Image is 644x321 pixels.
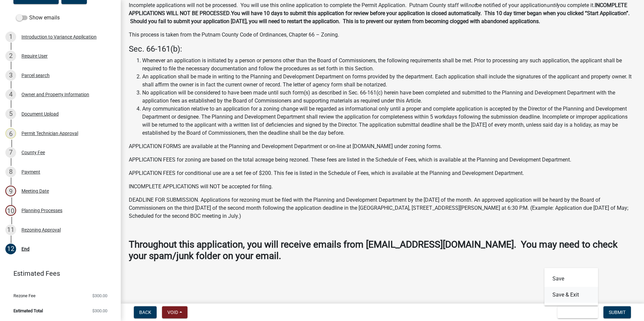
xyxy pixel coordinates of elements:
div: Permit Technician Approval [21,131,78,136]
p: APPLICATION FEES for zoning are based on the total acreage being rezoned. These fees are listed i... [129,156,636,164]
div: 10 [5,205,16,216]
span: Save & Exit [563,310,589,315]
div: 8 [5,167,16,177]
button: Submit [603,306,631,318]
li: No application will be considered to have been made until such form(s) as described in Sec. 66-16... [142,89,636,105]
label: Show emails [16,14,60,22]
span: $300.00 [92,309,107,313]
i: not [468,2,476,8]
div: 6 [5,128,16,139]
a: Estimated Fees [5,267,110,280]
li: Any communication relative to an application for a zoning change will be regarded as informationa... [142,105,636,137]
div: Meeting Date [21,189,49,193]
span: $300.00 [92,294,107,298]
span: Rezone Fee [13,294,36,298]
button: Back [134,306,157,318]
button: Save & Exit [557,306,598,318]
p: APPLICATION FORMS are available at the Planning and Development Department or on-line at [DOMAIN_... [129,142,636,150]
div: Parcel search [21,73,50,78]
span: Void [167,310,178,315]
strong: Throughout this application, you will receive emails from [EMAIL_ADDRESS][DOMAIN_NAME]. You may n... [129,239,618,261]
span: Submit [609,310,626,315]
div: 9 [5,186,16,196]
p: INCOMPLETE APPLICATIONS will NOT be accepted for filing. [129,183,636,191]
div: Document Upload [21,112,59,116]
i: until [547,2,557,8]
div: 11 [5,224,16,235]
div: County Fee [21,150,45,155]
div: 7 [5,147,16,158]
span: Estimated Total [13,309,43,313]
div: Owner and Property Information [21,92,89,97]
div: 5 [5,109,16,119]
div: 2 [5,51,16,61]
span: Back [139,310,151,315]
strong: You will have 10 days to submit this application for review before your application is closed aut... [129,10,630,24]
div: Rezoning Approval [21,228,61,232]
div: Require User [21,54,48,58]
div: End [21,247,30,251]
div: 4 [5,89,16,100]
button: Void [162,306,187,318]
p: This process is taken from the Putnam County Code of Ordinances, Chapter 66 – Zoning. [129,31,636,39]
h4: Sec. 66-161(b): [129,44,636,54]
li: An application shall be made in writing to the Planning and Development Department on forms provi... [142,73,636,89]
button: Save & Exit [544,287,598,303]
div: Introduction to Variance Application [21,35,97,39]
p: DEADLINE FOR SUBMISSION. Applications for rezoning must be filed with the Planning and Developmen... [129,196,636,220]
p: APPLICATION FEES for conditional use are a set fee of $200. This fee is listed in the Schedule of... [129,169,636,177]
div: Payment [21,170,40,174]
div: 3 [5,70,16,81]
button: Save [544,271,598,287]
div: Planning Processes [21,208,62,213]
div: 1 [5,31,16,42]
div: 12 [5,244,16,254]
li: Whenever an application is initiated by a person or persons other than the Board of Commissioners... [142,57,636,73]
div: Save & Exit [544,268,598,306]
